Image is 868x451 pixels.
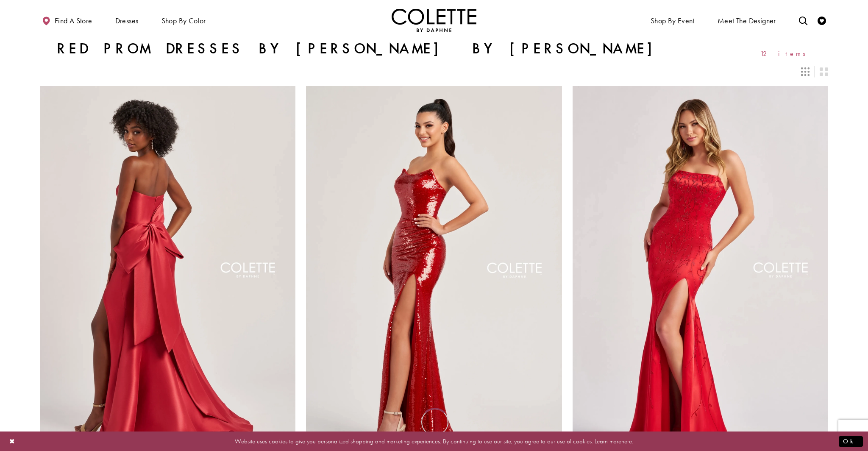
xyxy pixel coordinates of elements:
span: Shop By Event [651,17,695,25]
a: Toggle search [797,8,810,32]
img: Colette by Daphne [392,8,476,32]
span: Switch layout to 2 columns [820,67,828,76]
h1: Red Prom Dresses by [PERSON_NAME] by [PERSON_NAME] [57,40,671,57]
a: Check Wishlist [815,8,828,32]
a: Find a store [40,8,94,32]
button: Submit Dialog [839,436,863,446]
span: 12 items [760,50,811,57]
div: Layout Controls [35,62,833,81]
p: Website uses cookies to give you personalized shopping and marketing experiences. By continuing t... [61,435,807,447]
span: Dresses [113,8,141,32]
a: Meet the designer [715,8,778,32]
a: here [621,437,632,445]
span: Switch layout to 3 columns [801,67,810,76]
span: Shop by color [161,17,206,25]
span: Meet the designer [718,17,776,25]
span: Find a store [55,17,92,25]
button: Close Dialog [5,434,19,448]
span: Dresses [115,17,139,25]
a: Visit Home Page [392,8,476,32]
span: Shop By Event [648,8,697,32]
span: Shop by color [159,8,208,32]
